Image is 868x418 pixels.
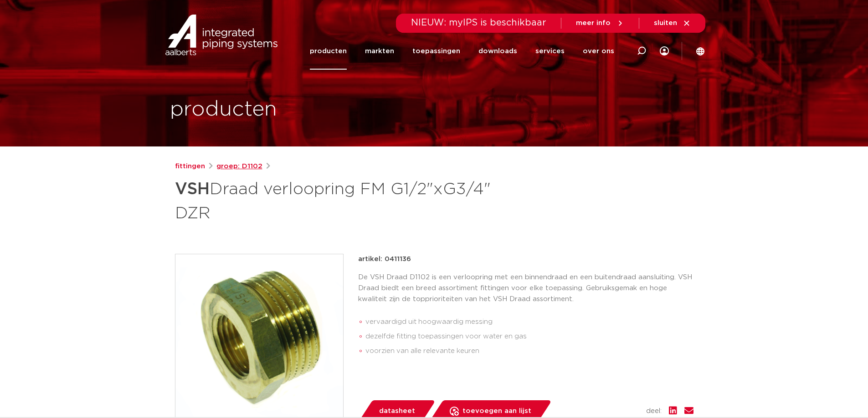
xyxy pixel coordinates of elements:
li: voorzien van alle relevante keuren [365,344,693,358]
nav: Menu [310,33,614,70]
a: markten [365,33,394,70]
a: over ons [583,33,614,70]
li: dezelfde fitting toepassingen voor water en gas [365,329,693,344]
span: sluiten [654,20,677,26]
a: groep: D1102 [216,161,262,172]
a: producten [310,33,347,70]
a: downloads [478,33,517,70]
a: fittingen [175,161,205,172]
span: deel: [646,406,662,417]
li: vervaardigd uit hoogwaardig messing [365,315,693,329]
h1: Draad verloopring FM G1/2"xG3/4" DZR [175,176,517,225]
a: services [535,33,565,70]
div: my IPS [660,33,669,70]
span: meer info [576,20,611,26]
p: artikel: 0411136 [358,254,411,265]
a: toepassingen [412,33,460,70]
span: NIEUW: myIPS is beschikbaar [411,18,546,27]
p: De VSH Draad D1102 is een verloopring met een binnendraad en een buitendraad aansluiting. VSH Dra... [358,272,693,305]
a: meer info [576,19,624,27]
a: sluiten [654,19,691,27]
h1: producten [170,95,277,124]
strong: VSH [175,181,210,197]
